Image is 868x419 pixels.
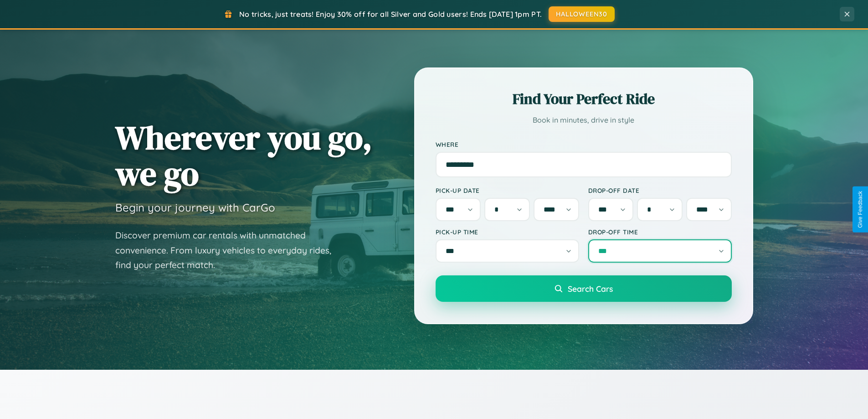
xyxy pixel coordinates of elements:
label: Drop-off Time [588,228,732,236]
button: Search Cars [436,275,732,302]
p: Book in minutes, drive in style [436,114,732,127]
h1: Wherever you go, we go [115,119,372,191]
p: Discover premium car rentals with unmatched convenience. From luxury vehicles to everyday rides, ... [115,228,343,273]
label: Pick-up Time [436,228,579,236]
label: Drop-off Date [588,186,732,194]
h2: Find Your Perfect Ride [436,89,732,109]
div: Give Feedback [857,191,863,228]
button: HALLOWEEN30 [549,6,615,22]
span: No tricks, just treats! Enjoy 30% off for all Silver and Gold users! Ends [DATE] 1pm PT. [239,10,542,19]
span: Search Cars [568,284,613,294]
h3: Begin your journey with CarGo [115,201,275,214]
label: Where [436,140,732,148]
label: Pick-up Date [436,186,579,194]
